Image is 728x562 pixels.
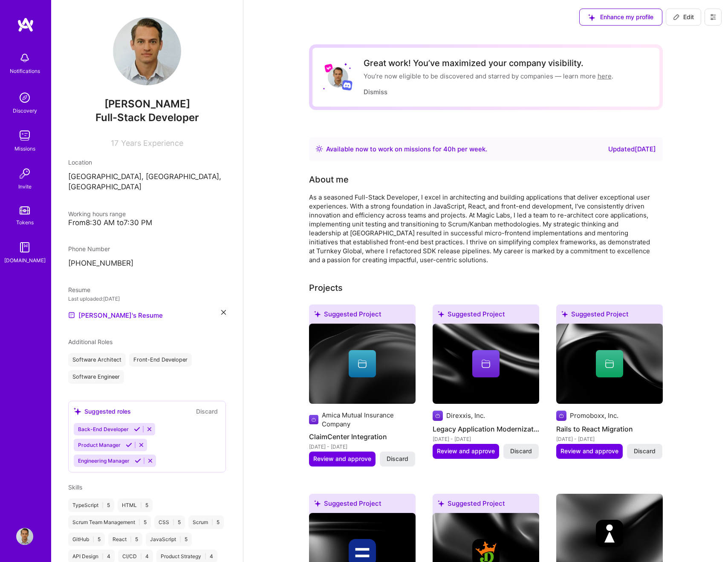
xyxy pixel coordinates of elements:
span: Review and approve [313,455,371,463]
span: 17 [111,139,118,148]
div: Scrum 5 [188,516,224,529]
i: icon SuggestedTeams [74,408,81,415]
h4: Legacy Application Modernization [433,423,539,435]
i: Reject [138,442,144,448]
span: | [102,553,104,560]
span: | [102,502,104,509]
div: Suggested Project [433,304,539,327]
button: Discard [503,444,539,458]
span: Edit [673,13,694,21]
button: Discard [627,444,662,458]
img: Invite [16,165,33,182]
span: | [92,536,94,543]
div: Suggested Project [556,304,663,327]
i: Reject [147,458,153,464]
span: Resume [68,286,90,293]
img: User Avatar [328,67,348,87]
img: cover [433,324,539,404]
div: [DATE] - [DATE] [433,435,539,443]
span: 40 [443,145,452,153]
div: Suggested Project [309,304,416,327]
img: logo [17,17,34,32]
span: Discard [510,447,532,455]
i: Accept [134,426,140,432]
button: Dismiss [364,87,387,96]
button: Review and approve [433,444,499,458]
img: Company logo [309,414,318,425]
span: Engineering Manager [78,458,130,464]
span: Discard [387,455,408,463]
img: Availability [316,145,323,152]
div: [DATE] - [DATE] [556,435,663,443]
div: You’re now eligible to be discovered and starred by companies — learn more . [364,72,613,81]
span: | [179,536,181,543]
div: Tell us a little about yourself [309,173,349,186]
i: icon SuggestedTeams [438,500,444,507]
div: Missions [14,144,35,153]
img: Lyft logo [324,64,333,72]
i: icon SuggestedTeams [561,311,568,317]
img: Company logo [433,411,443,421]
div: Great work! You’ve maximized your company visibility. [364,58,613,68]
p: [GEOGRAPHIC_DATA], [GEOGRAPHIC_DATA], [GEOGRAPHIC_DATA] [68,172,226,192]
span: Working hours range [68,210,126,217]
img: Company logo [596,520,623,547]
span: | [140,502,142,509]
div: As a seasoned Full-Stack Developer, I excel in architecting and building applications that delive... [309,193,650,264]
div: From 8:30 AM to 7:30 PM [68,218,226,227]
img: teamwork [16,127,33,144]
div: Discovery [13,106,37,115]
a: User Avatar [14,528,35,545]
div: About me [309,173,349,186]
a: here [598,72,612,80]
div: Suggested roles [74,407,131,416]
img: Discord logo [342,80,352,90]
span: Full-Stack Developer [95,111,199,124]
span: Additional Roles [68,338,113,345]
span: Review and approve [437,447,495,455]
div: [DATE] - [DATE] [309,442,416,451]
i: icon SuggestedTeams [314,311,321,317]
div: Suggested Project [433,494,539,516]
span: | [205,553,206,560]
p: [PHONE_NUMBER] [68,258,226,269]
div: Promoboxx, Inc. [570,411,618,420]
span: | [173,519,174,526]
h4: ClaimCenter Integration [309,431,416,442]
button: Discard [194,406,220,416]
img: discovery [16,89,33,106]
span: | [130,536,132,543]
i: Reject [146,426,153,432]
div: Front-End Developer [129,353,192,367]
span: Years Experience [121,139,183,148]
i: icon SuggestedTeams [438,311,444,317]
div: Available now to work on missions for h per week . [326,144,487,154]
div: CSS 5 [154,516,185,529]
div: GitHub 5 [68,533,105,546]
img: guide book [16,239,33,256]
img: User Avatar [113,17,181,85]
div: Software Architect [68,353,126,367]
button: Discard [380,452,415,466]
a: [PERSON_NAME]'s Resume [68,310,163,320]
div: TypeScript 5 [68,498,114,512]
span: | [139,519,140,526]
button: Edit [666,9,701,26]
span: Discard [634,447,656,455]
span: Product Manager [78,442,121,448]
div: Tokens [16,218,34,227]
h4: Rails to React Migration [556,423,663,435]
button: Review and approve [556,444,623,458]
span: [PERSON_NAME] [68,98,226,110]
img: User Avatar [16,528,33,545]
span: Phone Number [68,245,110,252]
i: Accept [135,458,141,464]
img: Company logo [556,411,566,421]
span: Review and approve [560,447,618,455]
span: | [211,519,213,526]
img: tokens [20,206,30,214]
button: Review and approve [309,452,376,466]
span: | [140,553,142,560]
div: Last uploaded: [DATE] [68,294,226,303]
div: Software Engineer [68,370,124,384]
